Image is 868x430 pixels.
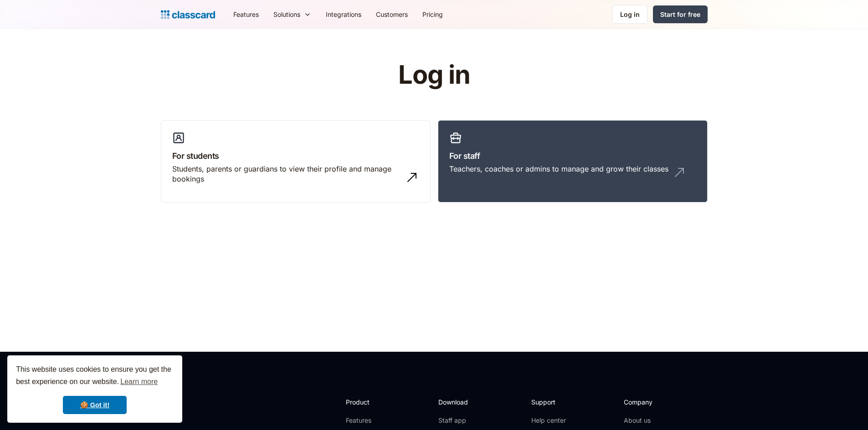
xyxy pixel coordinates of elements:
[346,397,395,407] h2: Product
[653,5,708,23] a: Start for free
[438,416,476,425] a: Staff app
[415,4,450,25] a: Pricing
[369,4,415,25] a: Customers
[119,375,159,389] a: learn more about cookies
[346,416,395,425] a: Features
[161,8,215,21] a: home
[531,416,568,425] a: Help center
[318,4,369,25] a: Integrations
[438,120,708,203] a: For staffTeachers, coaches or admins to manage and grow their classes
[612,5,647,24] a: Log in
[266,4,318,25] div: Solutions
[620,10,640,19] div: Log in
[16,364,174,389] span: This website uses cookies to ensure you get the best experience on our website.
[624,416,684,425] a: About us
[7,355,182,423] div: cookieconsent
[660,10,700,19] div: Start for free
[438,397,476,407] h2: Download
[63,396,127,414] a: dismiss cookie message
[624,397,684,407] h2: Company
[226,4,266,25] a: Features
[289,61,579,89] h1: Log in
[531,397,568,407] h2: Support
[449,164,668,174] div: Teachers, coaches or admins to manage and grow their classes
[172,150,419,162] h3: For students
[449,150,696,162] h3: For staff
[172,164,401,184] div: Students, parents or guardians to view their profile and manage bookings
[161,120,431,203] a: For studentsStudents, parents or guardians to view their profile and manage bookings
[273,10,300,19] div: Solutions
